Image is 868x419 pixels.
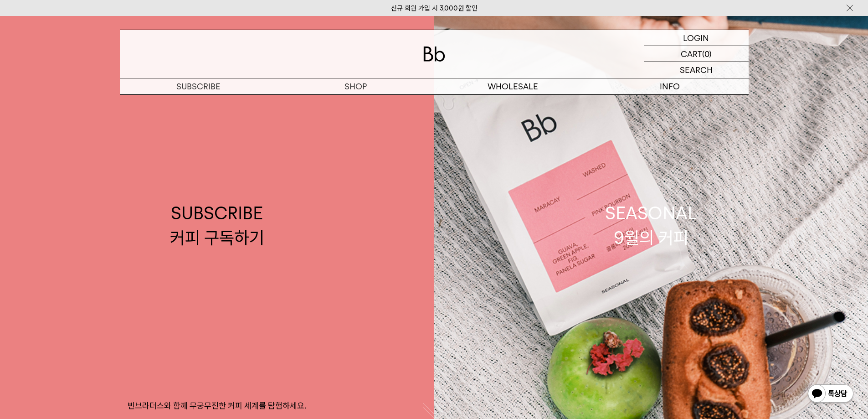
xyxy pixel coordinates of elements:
[644,46,749,62] a: CART (0)
[807,383,854,405] img: 카카오톡 채널 1:1 채팅 버튼
[644,30,749,46] a: LOGIN
[277,78,434,94] a: SHOP
[683,30,709,46] p: LOGIN
[391,4,478,12] a: 신규 회원 가입 시 3,000원 할인
[681,46,702,62] p: CART
[170,201,264,249] div: SUBSCRIBE 커피 구독하기
[702,46,712,62] p: (0)
[680,62,713,78] p: SEARCH
[605,201,697,249] div: SEASONAL 9월의 커피
[423,47,445,62] img: 로고
[434,78,591,94] p: WHOLESALE
[120,78,277,94] a: SUBSCRIBE
[591,78,749,94] p: INFO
